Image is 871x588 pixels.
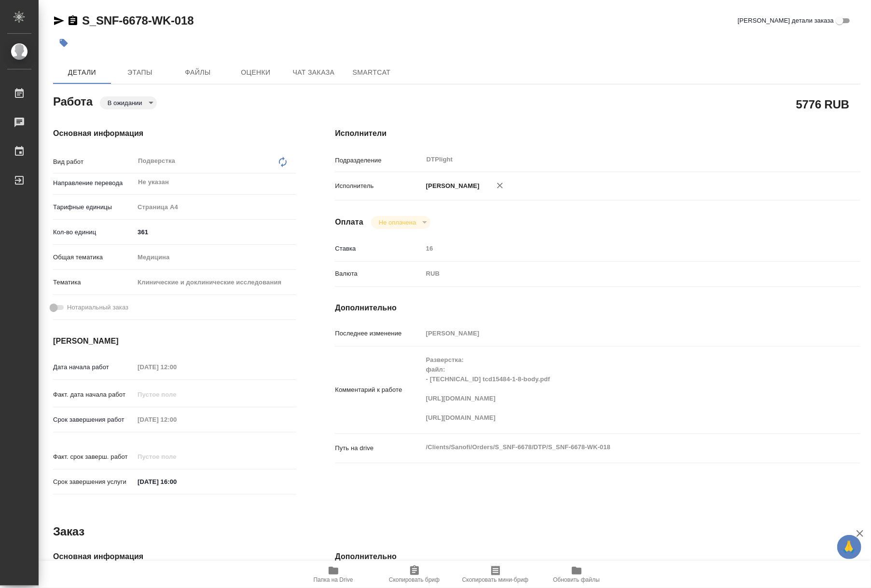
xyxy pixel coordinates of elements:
h4: Основная информация [53,551,296,562]
textarea: /Clients/Sanofi/Orders/S_SNF-6678/DTP/S_SNF-6678-WK-018 [423,439,816,455]
p: Дата начала работ [53,362,134,372]
h4: Дополнительно [335,302,860,314]
div: RUB [423,266,816,282]
p: Комментарий к работе [335,385,422,395]
div: В ожидании [371,216,430,229]
span: Папка на Drive [314,576,353,583]
button: Скопировать бриф [374,561,455,588]
button: 🙏 [837,535,861,559]
button: Удалить исполнителя [489,175,511,196]
input: Пустое поле [134,450,219,464]
p: Тематика [53,278,134,287]
h4: Оплата [335,216,363,228]
h4: [PERSON_NAME] [53,335,296,347]
span: Чат заказа [290,67,337,79]
h2: Работа [53,92,93,109]
button: Скопировать мини-бриф [455,561,536,588]
span: Скопировать бриф [389,576,440,583]
p: Срок завершения работ [53,415,134,425]
input: Пустое поле [423,241,816,255]
p: Факт. срок заверш. работ [53,452,134,462]
input: Пустое поле [134,413,219,427]
span: Файлы [175,67,221,79]
span: Скопировать мини-бриф [462,576,528,583]
p: Тарифные единицы [53,202,134,212]
p: Путь на drive [335,443,422,453]
div: Страница А4 [134,199,296,215]
p: Подразделение [335,156,422,165]
button: Папка на Drive [293,561,374,588]
button: Скопировать ссылку [67,15,79,27]
span: 🙏 [841,537,857,557]
span: Нотариальный заказ [67,303,128,312]
input: ✎ Введи что-нибудь [134,225,296,239]
span: Оценки [233,67,279,79]
span: SmartCat [348,67,395,79]
h2: Заказ [53,524,84,539]
p: Ставка [335,244,422,254]
h4: Основная информация [53,128,296,139]
input: Пустое поле [134,360,219,374]
button: Обновить файлы [536,561,617,588]
div: Клинические и доклинические исследования [134,274,296,291]
button: Добавить тэг [53,32,74,53]
p: Срок завершения услуги [53,477,134,487]
p: Исполнитель [335,181,422,191]
button: Не оплачена [376,218,419,227]
h4: Исполнители [335,128,860,139]
h2: 5776 RUB [796,96,849,112]
p: Кол-во единиц [53,227,134,237]
span: [PERSON_NAME] детали заказа [738,16,834,26]
p: Валюта [335,269,422,279]
button: Скопировать ссылку для ЯМессенджера [53,15,65,27]
p: Направление перевода [53,178,134,188]
p: Общая тематика [53,253,134,262]
span: Этапы [117,67,163,79]
p: Вид работ [53,157,134,167]
h4: Дополнительно [335,551,860,562]
p: Последнее изменение [335,329,422,338]
button: В ожидании [105,99,145,107]
input: Пустое поле [423,326,816,340]
input: Пустое поле [134,388,219,401]
p: [PERSON_NAME] [423,181,480,191]
div: В ожидании [100,96,157,109]
p: Факт. дата начала работ [53,390,134,400]
textarea: Разверстка: файл: - [TECHNICAL_ID] tcd15484-1-8-body.pdf [URL][DOMAIN_NAME] [URL][DOMAIN_NAME] [423,352,816,426]
span: Детали [59,67,105,79]
div: Медицина [134,249,296,266]
a: S_SNF-6678-WK-018 [82,14,194,27]
span: Обновить файлы [553,576,600,583]
input: ✎ Введи что-нибудь [134,475,219,489]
